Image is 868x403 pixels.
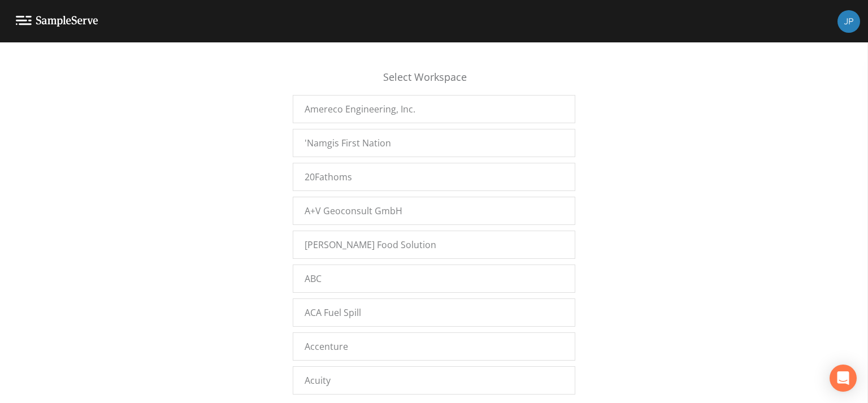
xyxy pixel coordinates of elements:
[305,340,348,353] span: Accenture
[293,163,575,191] a: 20Fathoms
[293,129,575,157] a: 'Namgis First Nation
[293,265,575,293] a: ABC
[293,366,575,395] a: Acuity
[305,170,352,184] span: 20Fathoms
[293,95,575,123] a: Amereco Engineering, Inc.
[293,332,575,361] a: Accenture
[305,238,436,252] span: [PERSON_NAME] Food Solution
[305,204,402,218] span: A+V Geoconsult GmbH
[293,70,575,95] div: Select Workspace
[830,365,857,392] div: Open Intercom Messenger
[837,10,860,33] img: 41241ef155101aa6d92a04480b0d0000
[305,102,415,116] span: Amereco Engineering, Inc.
[305,306,361,319] span: ACA Fuel Spill
[293,231,575,259] a: [PERSON_NAME] Food Solution
[16,16,98,27] img: logo
[305,272,322,285] span: ABC
[305,374,331,387] span: Acuity
[293,298,575,327] a: ACA Fuel Spill
[305,136,391,150] span: 'Namgis First Nation
[293,197,575,225] a: A+V Geoconsult GmbH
